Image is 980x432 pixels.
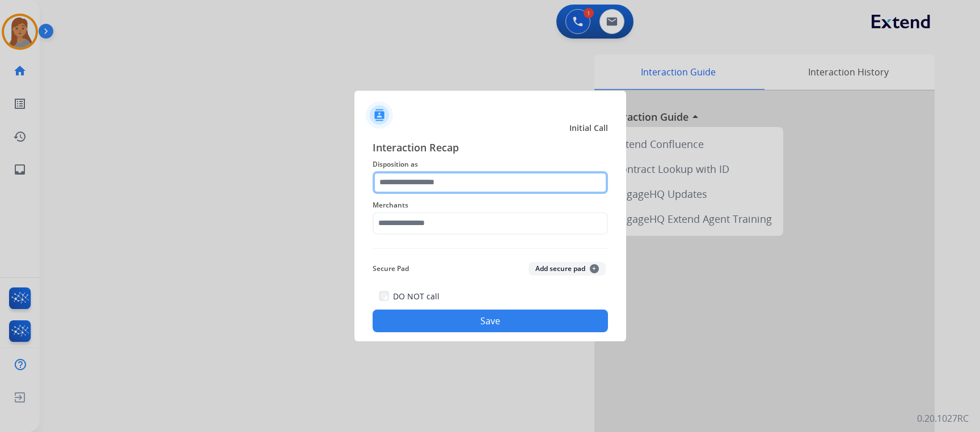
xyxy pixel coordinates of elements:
[373,310,608,332] button: Save
[393,291,440,302] label: DO NOT call
[373,198,608,212] span: Merchants
[366,101,393,129] img: contactIcon
[590,264,599,273] span: +
[529,262,606,276] button: Add secure pad+
[917,412,969,425] p: 0.20.1027RC
[569,122,608,134] span: Initial Call
[373,262,409,276] span: Secure Pad
[373,248,608,249] img: contact-recap-line.svg
[373,139,608,158] span: Interaction Recap
[373,158,608,171] span: Disposition as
